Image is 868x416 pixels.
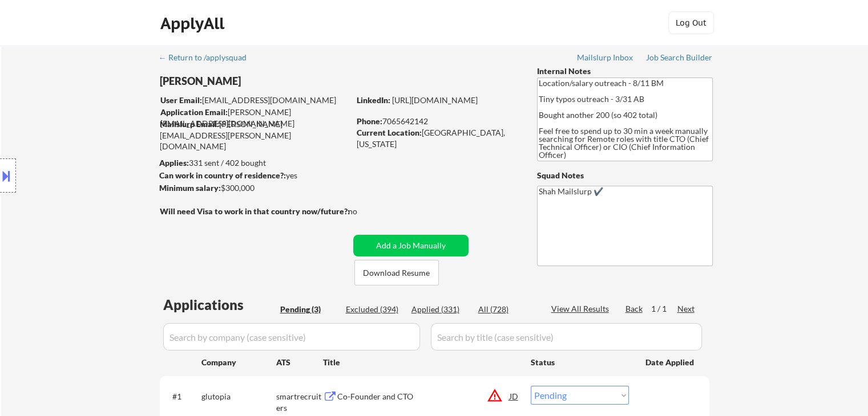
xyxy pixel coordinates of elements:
[577,54,634,62] div: Mailslurp Inbox
[346,304,403,315] div: Excluded (394)
[537,170,713,181] div: Squad Notes
[357,116,518,127] div: 7065642142
[201,391,276,402] div: glutopia
[159,157,349,169] div: 331 sent / 402 bought
[646,54,713,62] div: Job Search Builder
[357,128,422,137] strong: Current Location:
[160,95,349,106] div: [EMAIL_ADDRESS][DOMAIN_NAME]
[645,357,696,368] div: Date Applied
[677,303,696,315] div: Next
[577,53,634,64] a: Mailslurp Inbox
[276,391,323,413] div: smartrecruiters
[172,391,192,402] div: #1
[392,95,478,105] a: [URL][DOMAIN_NAME]
[163,323,420,350] input: Search by company (case sensitive)
[160,14,228,33] div: ApplyAll
[487,388,503,403] button: warning_amber
[651,303,677,315] div: 1 / 1
[201,357,276,368] div: Company
[159,54,257,62] div: ← Return to /applysquad
[668,11,714,34] button: Log Out
[280,304,337,315] div: Pending (3)
[160,206,350,216] strong: Will need Visa to work in that country now/future?:
[337,391,510,402] div: Co-Founder and CTO
[357,127,518,149] div: [GEOGRAPHIC_DATA], [US_STATE]
[159,170,346,181] div: yes
[411,304,469,315] div: Applied (331)
[159,53,257,64] a: ← Return to /applysquad
[625,303,644,315] div: Back
[531,352,629,372] div: Status
[276,357,323,368] div: ATS
[357,116,382,126] strong: Phone:
[646,53,713,64] a: Job Search Builder
[508,386,520,406] div: JD
[348,206,381,217] div: no
[160,107,349,129] div: [PERSON_NAME][EMAIL_ADDRESS][DOMAIN_NAME]
[160,74,394,88] div: [PERSON_NAME]
[323,357,520,368] div: Title
[353,235,469,256] button: Add a Job Manually
[159,170,286,180] strong: Can work in country of residence?:
[431,323,702,350] input: Search by title (case sensitive)
[357,95,390,105] strong: LinkedIn:
[551,303,612,315] div: View All Results
[163,298,276,312] div: Applications
[159,182,349,194] div: $300,000
[354,260,439,286] button: Download Resume
[160,119,349,152] div: [PERSON_NAME][EMAIL_ADDRESS][PERSON_NAME][DOMAIN_NAME]
[537,66,713,77] div: Internal Notes
[478,304,535,315] div: All (728)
